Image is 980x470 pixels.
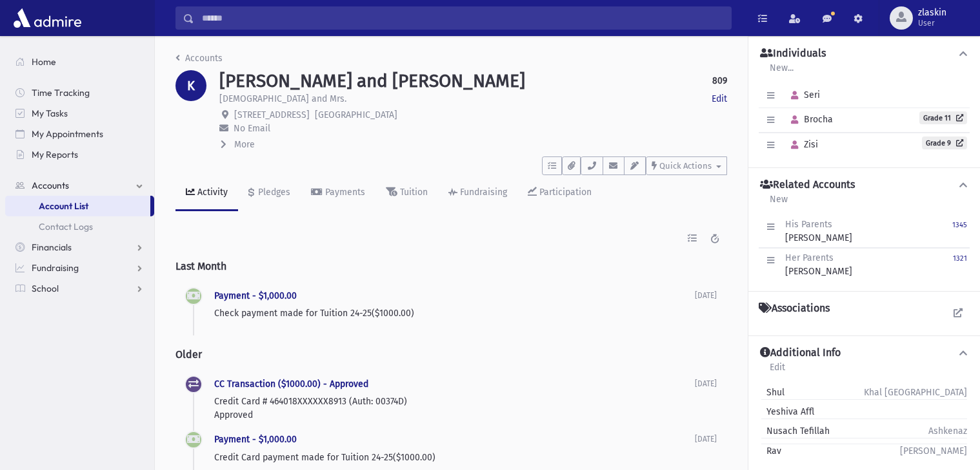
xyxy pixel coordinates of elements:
[646,156,727,175] button: Quick Actions
[922,136,967,149] a: Grade 9
[695,291,717,300] span: [DATE]
[918,8,946,18] span: zlaskin
[214,290,297,301] a: Payment - $1,000.00
[5,278,154,299] a: School
[759,178,970,192] button: Related Accounts
[10,5,85,31] img: AdmirePro
[255,187,290,198] div: Pledges
[397,187,428,198] div: Tuition
[5,124,154,144] a: My Appointments
[712,92,727,106] a: Edit
[315,109,397,120] span: [GEOGRAPHIC_DATA]
[760,178,855,192] h4: Related Accounts
[769,61,794,84] a: New...
[5,216,154,237] a: Contact Logs
[900,444,967,458] span: [PERSON_NAME]
[785,251,852,278] div: [PERSON_NAME]
[438,175,517,211] a: Fundraising
[761,424,830,438] span: Nusach Tefillah
[175,52,223,70] nav: breadcrumb
[5,196,150,216] a: Account List
[864,386,967,399] span: Khal [GEOGRAPHIC_DATA]
[32,180,69,191] span: Accounts
[301,175,375,211] a: Payments
[32,108,68,119] span: My Tasks
[234,123,270,134] span: No Email
[32,262,79,274] span: Fundraising
[219,92,346,106] p: [DEMOGRAPHIC_DATA] and Mrs.
[5,103,154,124] a: My Tasks
[785,139,818,150] span: Zisi
[175,70,206,101] div: K
[761,444,781,458] span: Rav
[919,111,967,124] a: Grade 11
[5,52,154,72] a: Home
[39,200,88,212] span: Account List
[214,451,695,464] p: Credit Card payment made for Tuition 24-25($1000.00)
[953,251,967,278] a: 1321
[323,187,365,198] div: Payments
[214,306,695,320] p: Check payment made for Tuition 24-25($1000.00)
[39,221,93,232] span: Contact Logs
[32,128,103,140] span: My Appointments
[5,82,154,103] a: Time Tracking
[928,424,967,438] span: Ashkenaz
[952,218,967,245] a: 1345
[760,47,826,61] h4: Individuals
[785,89,820,100] span: Seri
[175,175,238,211] a: Activity
[5,258,154,278] a: Fundraising
[175,250,727,283] h2: Last Month
[214,379,368,390] a: CC Transaction ($1000.00) - Approved
[785,219,832,230] span: His Parents
[32,56,56,68] span: Home
[234,109,310,120] span: [STREET_ADDRESS]
[219,138,256,151] button: More
[695,379,717,388] span: [DATE]
[214,395,695,408] p: Credit Card # 464018XXXXXX8913 (Auth: 00374D)
[695,435,717,444] span: [DATE]
[769,192,788,215] a: New
[761,405,814,418] span: Yeshiva Affl
[918,18,946,28] span: User
[769,360,786,383] a: Edit
[761,386,785,399] span: Shul
[234,139,255,150] span: More
[759,302,830,315] h4: Associations
[5,237,154,258] a: Financials
[5,144,154,165] a: My Reports
[760,346,841,360] h4: Additional Info
[659,161,712,171] span: Quick Actions
[759,47,970,61] button: Individuals
[785,218,852,245] div: [PERSON_NAME]
[195,187,228,198] div: Activity
[952,221,967,229] small: 1345
[175,53,223,64] a: Accounts
[32,283,59,294] span: School
[785,252,834,263] span: Her Parents
[214,434,297,445] a: Payment - $1,000.00
[194,6,731,30] input: Search
[953,254,967,263] small: 1321
[785,114,833,125] span: Brocha
[712,74,727,88] strong: 809
[32,87,90,99] span: Time Tracking
[219,70,525,92] h1: [PERSON_NAME] and [PERSON_NAME]
[517,175,602,211] a: Participation
[759,346,970,360] button: Additional Info
[32,149,78,160] span: My Reports
[537,187,592,198] div: Participation
[32,241,72,253] span: Financials
[214,408,695,422] p: Approved
[175,338,727,371] h2: Older
[5,175,154,196] a: Accounts
[457,187,507,198] div: Fundraising
[375,175,438,211] a: Tuition
[238,175,301,211] a: Pledges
